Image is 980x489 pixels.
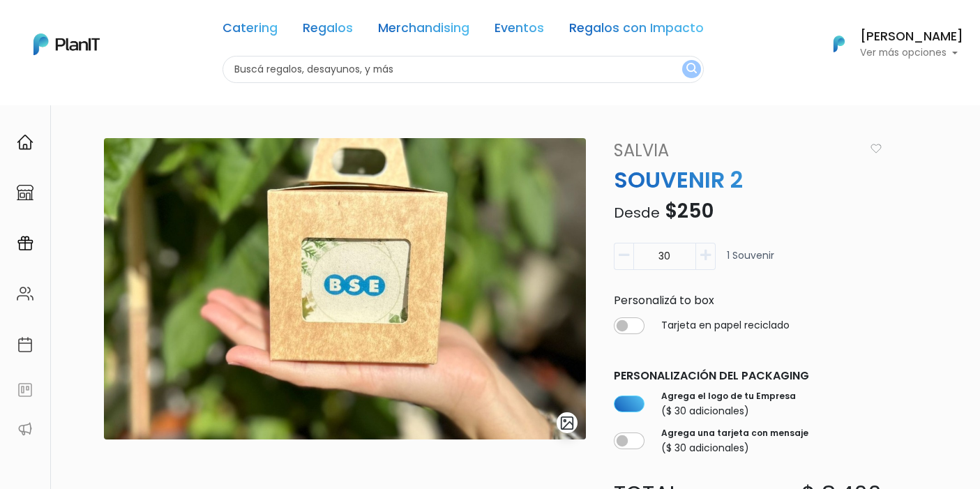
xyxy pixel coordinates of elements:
[661,404,796,419] p: ($ 30 adicionales)
[569,22,704,39] a: Regalos con Impacto
[661,441,808,456] p: ($ 30 adicionales)
[104,138,586,439] img: WhatsApp_Image_2023-05-24_at_16.02.33.jpeg
[605,138,866,163] a: Salvia
[614,203,660,223] span: Desde
[559,415,575,431] img: gallery-light
[605,292,891,309] div: Personalizá to box
[824,29,854,59] img: PlanIt Logo
[661,318,790,333] label: Tarjeta en papel reciclado
[303,22,353,39] a: Regalos
[17,285,33,302] img: people-662611757002400ad9ed0e3c099ab2801c6687ba6c219adb57efc949bc21e19d.svg
[17,336,33,353] img: calendar-87d922413cdce8b2cf7b7f5f62616a5cf9e4887200fb71536465627b3292af00.svg
[727,248,774,276] p: 1 souvenir
[614,368,882,384] p: Personalización del packaging
[860,48,963,58] p: Ver más opciones
[665,197,714,225] span: $250
[860,31,963,43] h6: [PERSON_NAME]
[17,184,33,201] img: marketplace-4ceaa7011d94191e9ded77b95e3339b90024bf715f7c57f8cf31f2d8c509eaba.svg
[17,235,33,252] img: campaigns-02234683943229c281be62815700db0a1741e53638e28bf9629b52c665b00959.svg
[605,163,891,197] p: SOUVENIR 2
[17,134,33,151] img: home-e721727adea9d79c4d83392d1f703f7f8bce08238fde08b1acbfd93340b81755.svg
[661,390,796,403] label: Agrega el logo de tu Empresa
[223,22,278,39] a: Catering
[870,144,882,153] img: heart_icon
[33,33,100,55] img: PlanIt Logo
[495,22,544,39] a: Eventos
[661,427,808,439] label: Agrega una tarjeta con mensaje
[17,382,33,398] img: feedback-78b5a0c8f98aac82b08bfc38622c3050aee476f2c9584af64705fc4e61158814.svg
[17,421,33,437] img: partners-52edf745621dab592f3b2c58e3bca9d71375a7ef29c3b500c9f145b62cc070d4.svg
[378,22,469,39] a: Merchandising
[686,63,697,76] img: search_button-432b6d5273f82d61273b3651a40e1bd1b912527efae98b1b7a1b2c0702e16a8d.svg
[223,56,704,83] input: Buscá regalos, desayunos, y más
[815,26,963,62] button: PlanIt Logo [PERSON_NAME] Ver más opciones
